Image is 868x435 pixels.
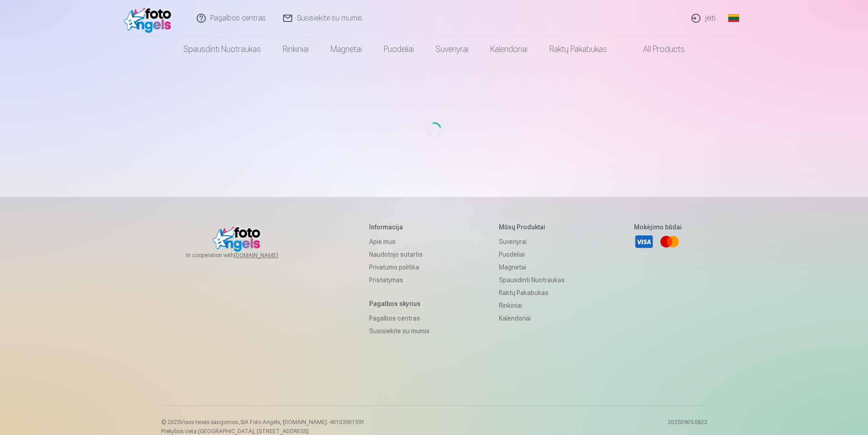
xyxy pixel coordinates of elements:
img: /fa2 [124,4,176,33]
a: Suvenyrai [425,36,479,62]
a: Magnetai [499,261,565,274]
a: Raktų pakabukas [499,286,565,299]
a: Kalendoriai [479,36,538,62]
h5: Informacija [369,223,430,232]
a: Pristatymas [369,274,430,286]
a: Raktų pakabukas [538,36,618,62]
a: Naudotojo sutartis [369,248,430,261]
a: Spausdinti nuotraukas [499,274,565,286]
a: All products [618,36,695,62]
a: Puodeliai [373,36,425,62]
a: Magnetai [320,36,373,62]
a: Visa [634,232,654,252]
span: In cooperation with [186,252,300,259]
h5: Mokėjimo būdai [634,223,682,232]
h5: Mūsų produktai [499,223,565,232]
a: Privatumo politika [369,261,430,274]
a: Puodeliai [499,248,565,261]
p: Prekybos vieta [GEOGRAPHIC_DATA], [STREET_ADDRESS] [161,428,365,435]
p: © 2025 Visos teisės saugomos. , [161,419,365,426]
a: [DOMAIN_NAME] [234,252,300,259]
a: Pagalbos centras [369,312,430,325]
a: Mastercard [660,232,680,252]
a: Rinkiniai [499,299,565,312]
p: 20250909.0822 [668,419,707,435]
h5: Pagalbos skyrius [369,299,430,308]
a: Spausdinti nuotraukas [173,36,272,62]
a: Apie mus [369,235,430,248]
a: Suvenyrai [499,235,565,248]
a: Susisiekite su mumis [369,325,430,337]
a: Rinkiniai [272,36,320,62]
a: Kalendoriai [499,312,565,325]
span: SIA Foto Angels, [DOMAIN_NAME]. 40103901591 [240,419,365,425]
